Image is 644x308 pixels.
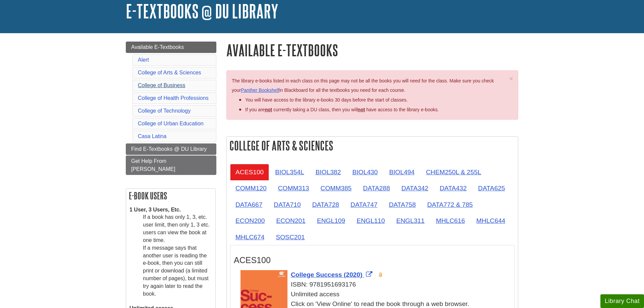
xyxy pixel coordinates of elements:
[138,121,204,126] a: College of Urban Education
[351,212,390,229] a: ENGL110
[471,212,511,229] a: MHLC644
[245,97,408,103] span: You will have access to the library e-books 30 days before the start of classes.
[230,164,269,180] a: ACES100
[396,180,434,196] a: DATA342
[131,44,184,50] span: Available E-Textbooks
[358,107,365,112] u: not
[422,196,478,213] a: DATA772 & 785
[270,229,310,245] a: SOSC201
[131,146,207,152] span: Find E-Textbooks @ DU Library
[230,229,270,245] a: MHLC674
[268,196,306,213] a: DATA710
[315,180,357,196] a: COMM385
[291,271,374,278] a: Link opens in new window
[138,108,191,114] a: College of Technology
[307,196,344,213] a: DATA728
[473,180,510,196] a: DATA625
[421,164,487,180] a: CHEM250L & 255L
[310,164,346,180] a: BIOL382
[138,57,149,63] a: Alert
[384,164,420,180] a: BIOL494
[509,75,513,82] span: ×
[126,156,216,175] a: Get Help From [PERSON_NAME]
[347,164,383,180] a: BIOL430
[431,212,470,229] a: MHLC616
[226,42,518,59] h1: Available E-Textbooks
[126,1,278,21] a: E-Textbooks @ DU Library
[345,196,383,213] a: DATA747
[434,180,472,196] a: DATA432
[138,95,209,101] a: College of Health Professions
[391,212,430,229] a: ENGL311
[600,294,644,308] button: Library Chat
[143,213,212,298] dd: If a book has only 1, 3, etc. user limit, then only 1, 3 etc. users can view the book at one time...
[265,107,272,112] strong: not
[230,180,272,196] a: COMM120
[509,75,513,82] button: Close
[312,212,351,229] a: ENGL109
[230,196,268,213] a: DATA667
[138,133,166,139] a: Casa Latina
[241,87,279,93] a: Panther Bookshelf
[358,180,395,196] a: DATA288
[273,180,315,196] a: COMM313
[232,78,494,93] span: The library e-books listed in each class on this page may not be all the books you will need for ...
[378,272,383,278] img: Open Access
[227,137,518,155] h2: College of Arts & Sciences
[131,158,175,172] span: Get Help From [PERSON_NAME]
[291,271,362,278] span: College Success (2020)
[245,107,439,112] span: If you are currently taking a DU class, then you will have access to the library e-books.
[126,42,216,53] a: Available E-Textbooks
[383,196,421,213] a: DATA758
[126,143,216,155] a: Find E-Textbooks @ DU Library
[270,164,309,180] a: BIOL354L
[129,206,212,214] dt: 1 User, 3 Users, Etc.
[138,70,201,75] a: College of Arts & Sciences
[234,255,511,265] h3: ACES100
[138,82,185,88] a: College of Business
[230,212,270,229] a: ECON200
[271,212,311,229] a: ECON201
[240,280,511,290] div: ISBN: 9781951693176
[126,189,215,203] h2: E-book Users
